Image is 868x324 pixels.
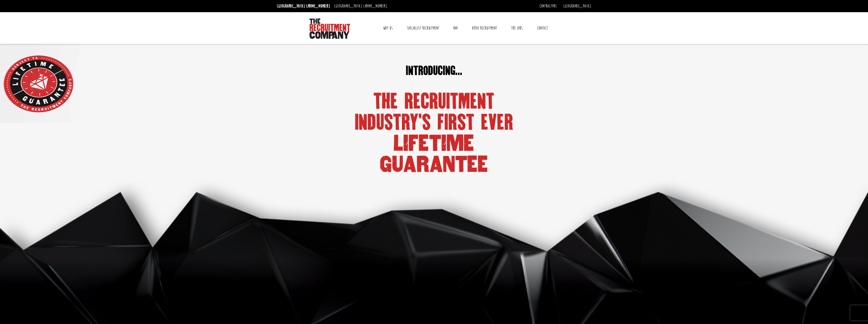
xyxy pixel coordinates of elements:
[333,2,388,10] li: [GEOGRAPHIC_DATA]:
[276,2,331,10] li: [GEOGRAPHIC_DATA]:
[310,19,350,39] img: The Recruitment Company
[507,22,527,34] a: The Jobs
[351,91,517,175] h1: the recruitment industry's first ever LIFETIME GUARANTEE
[363,3,387,9] a: [PHONE_NUMBER]
[403,22,443,34] a: Specialist Recruitment
[449,22,461,34] a: RPO
[468,22,501,34] a: Video Recruitment
[406,64,462,78] span: introducing…
[533,22,552,34] a: Contact
[539,3,557,9] a: Contractors
[563,3,591,9] a: [GEOGRAPHIC_DATA]
[306,3,330,9] a: [PHONE_NUMBER]
[379,22,396,34] a: Why Us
